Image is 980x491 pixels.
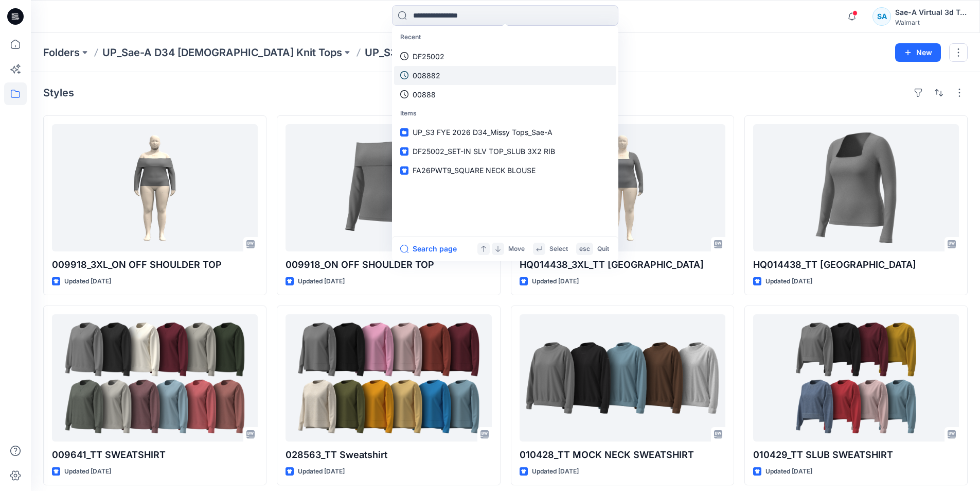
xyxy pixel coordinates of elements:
a: HQ014438_3XL_TT RIB SQUARE NECK [520,124,725,251]
a: 010429_TT SLUB SWEATSHIRT [753,314,959,442]
p: Move [508,244,525,255]
p: Updated [DATE] [532,466,579,477]
p: esc [579,244,590,255]
p: Items [394,104,616,123]
p: HQ014438_3XL_TT [GEOGRAPHIC_DATA] [520,258,725,272]
a: UP_S3 FYE 2026 D34_Missy Tops_Sae-A [394,123,616,142]
p: 009918_ON OFF SHOULDER TOP [286,258,491,272]
p: Updated [DATE] [765,276,812,287]
a: 008882 [394,66,616,85]
p: Recent [394,28,616,47]
p: Quit [597,244,609,255]
p: Updated [DATE] [298,276,345,287]
p: HQ014438_TT [GEOGRAPHIC_DATA] [753,258,959,272]
p: UP_S3 FYE 2026 D34_Missy Tops_Sae-A [365,45,566,60]
a: 010428_TT MOCK NECK SWEATSHIRT [520,314,725,442]
p: 028563_TT Sweatshirt [286,448,491,462]
button: Search page [400,243,457,255]
a: 00888 [394,85,616,104]
a: DF25002 [394,47,616,66]
p: Updated [DATE] [298,466,345,477]
a: 028563_TT Sweatshirt [286,314,491,442]
span: FA26PWT9_SQUARE NECK BLOUSE [413,166,536,175]
a: 009641_TT SWEATSHIRT [52,314,258,442]
div: SA [872,7,891,26]
p: Updated [DATE] [64,276,111,287]
div: Sae-A Virtual 3d Team [895,6,967,19]
p: 008882 [413,70,440,81]
a: Folders [43,45,80,60]
p: 009641_TT SWEATSHIRT [52,448,258,462]
p: Updated [DATE] [64,466,111,477]
p: Updated [DATE] [532,276,579,287]
p: 010429_TT SLUB SWEATSHIRT [753,448,959,462]
a: HQ014438_TT RIB SQUARE NECK [753,124,959,251]
p: 010428_TT MOCK NECK SWEATSHIRT [520,448,725,462]
span: DF25002_SET-IN SLV TOP_SLUB 3X2 RIB [413,147,555,156]
p: 009918_3XL_ON OFF SHOULDER TOP [52,258,258,272]
h4: Styles [43,87,74,99]
a: DF25002_SET-IN SLV TOP_SLUB 3X2 RIB [394,142,616,161]
div: Walmart [895,19,967,26]
a: FA26PWT9_SQUARE NECK BLOUSE [394,161,616,180]
p: 00888 [413,89,436,100]
p: Select [549,244,568,255]
a: UP_Sae-A D34 [DEMOGRAPHIC_DATA] Knit Tops [102,45,342,60]
span: UP_S3 FYE 2026 D34_Missy Tops_Sae-A [413,128,553,137]
a: 009918_ON OFF SHOULDER TOP [286,124,491,251]
button: New [895,43,941,62]
a: 009918_3XL_ON OFF SHOULDER TOP [52,124,258,251]
p: DF25002 [413,51,444,62]
p: Updated [DATE] [765,466,812,477]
